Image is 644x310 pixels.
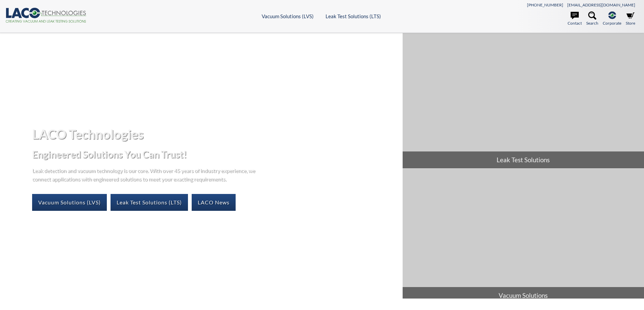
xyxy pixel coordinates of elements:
[527,2,563,7] a: [PHONE_NUMBER]
[326,13,381,19] a: Leak Test Solutions (LTS)
[568,11,582,26] a: Contact
[32,166,259,183] p: Leak detection and vacuum technology is our core. With over 45 years of industry experience, we c...
[32,126,397,142] h1: LACO Technologies
[111,194,188,211] a: Leak Test Solutions (LTS)
[403,287,644,304] span: Vacuum Solutions
[603,20,621,26] span: Corporate
[192,194,236,211] a: LACO News
[567,2,635,7] a: [EMAIL_ADDRESS][DOMAIN_NAME]
[626,11,635,26] a: Store
[262,13,314,19] a: Vacuum Solutions (LVS)
[403,169,644,304] a: Vacuum Solutions
[586,11,598,26] a: Search
[32,148,397,161] h2: Engineered Solutions You Can Trust!
[403,33,644,168] a: Leak Test Solutions
[403,151,644,168] span: Leak Test Solutions
[32,194,107,211] a: Vacuum Solutions (LVS)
